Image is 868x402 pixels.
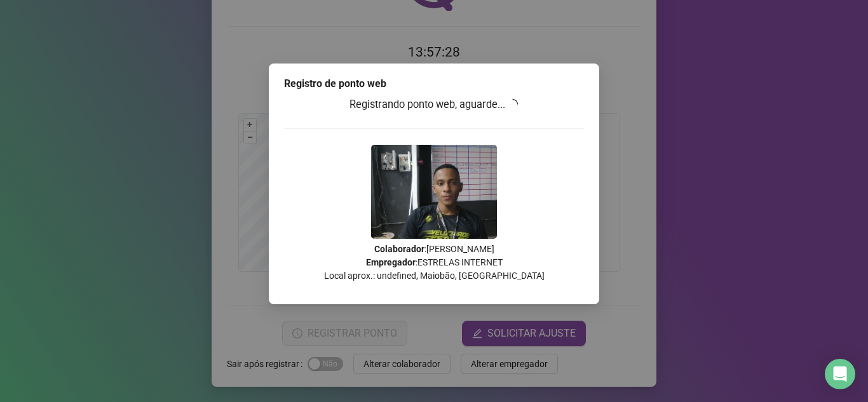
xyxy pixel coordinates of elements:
div: Open Intercom Messenger [825,359,855,389]
p: : [PERSON_NAME] : ESTRELAS INTERNET Local aprox.: undefined, Maiobão, [GEOGRAPHIC_DATA] [284,243,584,283]
strong: Empregador [366,257,416,267]
span: loading [507,98,519,110]
strong: Colaborador [374,244,424,254]
img: Z [371,145,497,239]
div: Registro de ponto web [284,76,584,91]
h3: Registrando ponto web, aguarde... [284,97,584,113]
